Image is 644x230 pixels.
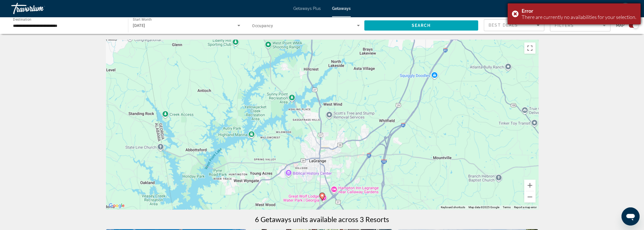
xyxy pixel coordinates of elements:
span: Map [616,22,625,29]
a: Open this area in Google Maps (opens a new window) [107,202,126,209]
span: Occupancy [252,23,273,28]
span: Map data ©2025 Google [469,206,499,209]
a: Getaways [332,6,351,11]
span: Best Deals [489,23,518,27]
button: Zoom in [524,180,535,191]
a: Getaways Plus [293,6,321,11]
img: Google [107,202,126,209]
a: Report a map error [514,206,537,209]
h1: 6 Getaways units available across 3 Resorts [255,215,389,223]
div: Error [522,8,636,14]
span: [DATE] [133,23,145,28]
span: Search [412,23,431,28]
button: Zoom out [524,191,535,203]
div: There are currently no availabilities for your selection. [522,14,636,20]
button: Search [364,20,478,31]
button: Toggle fullscreen view [524,42,535,54]
button: Filter [550,19,610,32]
iframe: Button to launch messaging window [621,207,639,225]
button: User Menu [618,3,633,14]
a: Terms (opens in new tab) [503,206,511,209]
span: Start Month [133,18,152,22]
a: Travorium [11,1,68,16]
span: Destination [13,17,31,21]
button: Keyboard shortcuts [441,205,465,209]
mat-select: Sort by [489,22,539,29]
